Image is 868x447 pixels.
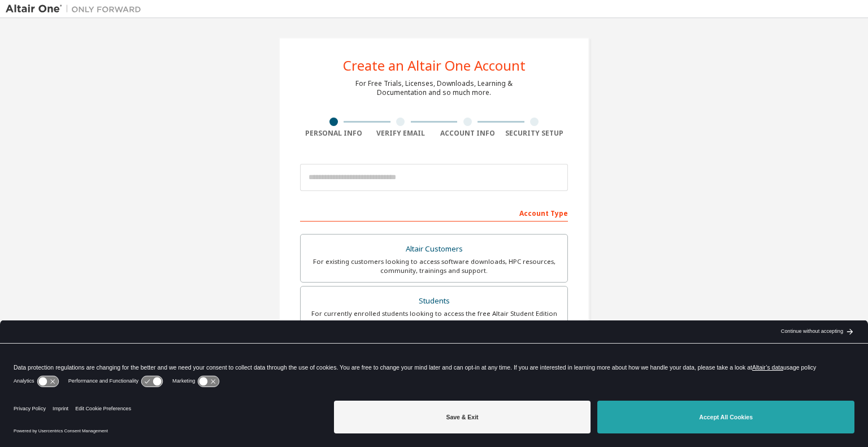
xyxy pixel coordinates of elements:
img: Altair One [6,3,147,15]
div: Account Info [434,129,501,138]
div: Security Setup [501,129,568,138]
div: For Free Trials, Licenses, Downloads, Learning & Documentation and so much more. [355,79,513,97]
div: Account Type [300,203,568,222]
div: For currently enrolled students looking to access the free Altair Student Edition bundle and all ... [307,309,561,327]
div: Verify Email [367,129,435,138]
div: Students [307,293,561,309]
div: Altair Customers [307,241,561,257]
div: For existing customers looking to access software downloads, HPC resources, community, trainings ... [307,257,561,275]
div: Personal Info [300,129,367,138]
div: Create an Altair One Account [343,59,526,72]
